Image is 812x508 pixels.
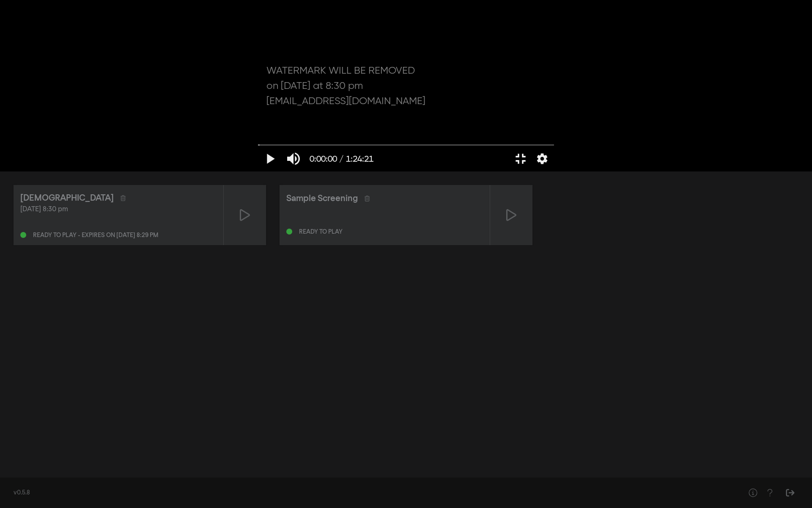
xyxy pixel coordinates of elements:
[744,484,761,501] button: Help
[14,489,727,497] div: v0.5.8
[305,146,378,171] button: 0:00:00 / 1:24:21
[299,229,343,235] div: Ready to play
[761,484,778,501] button: Help
[258,146,282,171] button: Riproduci
[20,192,114,204] div: [DEMOGRAPHIC_DATA]
[282,146,305,171] button: Disattiva audio
[20,204,217,215] div: [DATE] 8:30 pm
[782,484,798,501] button: Sign Out
[33,232,158,238] div: Ready to play - expires on [DATE] 8:29 pm
[286,192,358,205] div: Sample Screening
[532,146,552,171] button: Altre impostazioni
[509,146,532,171] button: Esci da schermo intero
